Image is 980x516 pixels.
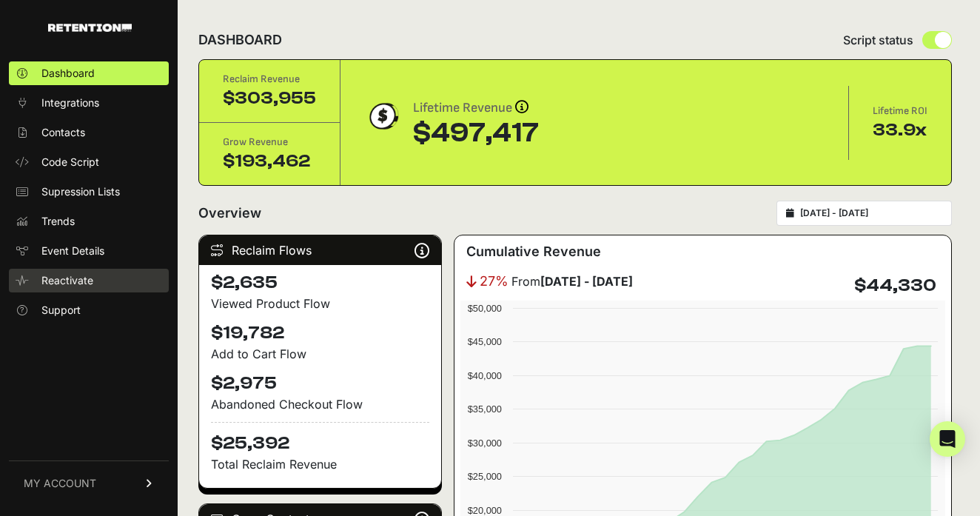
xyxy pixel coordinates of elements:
[223,72,316,87] div: Reclaim Revenue
[467,370,501,381] text: $40,000
[48,24,132,32] img: Retention.com
[211,395,429,413] div: Abandoned Checkout Flow
[9,210,169,233] a: Trends
[41,125,85,140] span: Contacts
[41,273,93,288] span: Reactivate
[198,30,282,50] h2: DASHBOARD
[41,155,99,170] span: Code Script
[9,239,169,263] a: Event Details
[413,118,539,148] div: $497,417
[9,298,169,322] a: Support
[873,118,927,142] div: 33.9x
[9,61,169,85] a: Dashboard
[211,321,429,345] h4: $19,782
[854,274,936,298] h4: $44,330
[41,96,99,110] span: Integrations
[9,91,169,115] a: Integrations
[480,271,509,292] span: 27%
[41,244,104,258] span: Event Details
[9,269,169,292] a: Reactivate
[223,150,316,173] div: $193,462
[467,303,501,314] text: $50,000
[873,104,927,118] div: Lifetime ROI
[9,150,169,174] a: Code Script
[467,403,501,415] text: $35,000
[9,121,169,144] a: Contacts
[41,66,95,81] span: Dashboard
[41,184,120,199] span: Supression Lists
[511,272,633,290] span: From
[930,421,965,457] div: Open Intercom Messenger
[467,505,501,516] text: $20,000
[9,460,169,506] a: MY ACCOUNT
[211,455,429,473] p: Total Reclaim Revenue
[41,303,81,318] span: Support
[211,295,429,312] div: Viewed Product Flow
[843,31,913,49] span: Script status
[199,235,441,265] div: Reclaim Flows
[198,203,261,224] h2: Overview
[467,336,501,347] text: $45,000
[211,271,429,295] h4: $2,635
[223,87,316,110] div: $303,955
[467,438,501,449] text: $30,000
[413,98,539,118] div: Lifetime Revenue
[211,345,429,363] div: Add to Cart Flow
[211,422,429,455] h4: $25,392
[467,471,501,482] text: $25,000
[41,214,75,229] span: Trends
[9,180,169,204] a: Supression Lists
[364,98,401,135] img: dollar-coin-05c43ed7efb7bc0c12610022525b4bbbb207c7efeef5aecc26f025e68dcafac9.png
[211,372,429,395] h4: $2,975
[223,135,316,150] div: Grow Revenue
[540,274,633,289] strong: [DATE] - [DATE]
[466,241,601,262] h3: Cumulative Revenue
[24,476,96,491] span: MY ACCOUNT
